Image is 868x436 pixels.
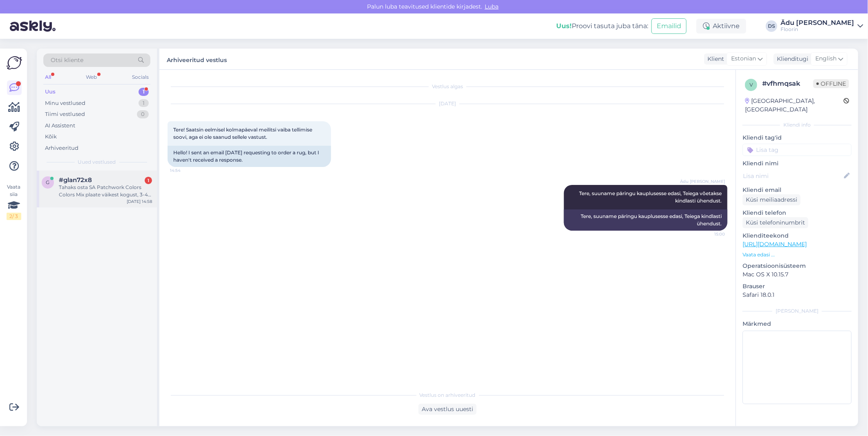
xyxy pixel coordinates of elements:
[743,217,808,228] div: Küsi telefoninumbrit
[145,177,152,184] div: 1
[743,133,852,142] p: Kliendi tag'id
[696,19,746,33] div: Aktiivne
[743,320,852,328] p: Märkmed
[7,183,21,220] div: Vaata siia
[45,133,57,141] div: Kõik
[7,55,22,71] img: Askly Logo
[7,213,21,220] div: 2 / 3
[743,144,852,156] input: Lisa tag
[43,72,53,82] div: All
[743,251,852,258] p: Vaata edasi ...
[813,79,849,88] span: Offline
[168,100,727,107] div: [DATE]
[59,176,92,184] span: #glan72x8
[694,231,725,237] span: 15:00
[78,158,116,166] span: Uued vestlused
[420,392,476,399] span: Vestlus on arhiveeritud
[139,88,149,96] div: 1
[45,110,85,118] div: Tiimi vestlused
[85,72,99,82] div: Web
[45,144,78,152] div: Arhiveeritud
[743,291,852,299] p: Safari 18.0.1
[46,179,50,185] span: g
[745,97,843,114] div: [GEOGRAPHIC_DATA], [GEOGRAPHIC_DATA]
[743,282,852,291] p: Brauser
[743,307,852,315] div: [PERSON_NAME]
[743,194,801,205] div: Küsi meiliaadressi
[482,3,501,10] span: Luba
[579,190,723,204] span: Tere, suuname päringu kauplusesse edasi, Teiega võetakse kindlasti ühendust.
[743,240,807,248] a: [URL][DOMAIN_NAME]
[743,171,842,180] input: Lisa nimi
[781,26,854,33] div: Floorin
[731,54,756,63] span: Estonian
[168,146,331,167] div: Hello! I sent an email [DATE] requesting to order a rug, but I haven't received a response.
[170,167,201,174] span: 14:54
[45,122,75,130] div: AI Assistent
[749,82,753,88] span: v
[556,21,648,31] div: Proovi tasuta juba täna:
[781,20,863,33] a: Ädu [PERSON_NAME]Floorin
[168,83,727,90] div: Vestlus algas
[167,53,227,65] label: Arhiveeritud vestlus
[704,55,724,63] div: Klient
[418,404,477,415] div: Ava vestlus uuesti
[774,55,808,63] div: Klienditugi
[556,22,572,30] b: Uus!
[743,186,852,194] p: Kliendi email
[743,121,852,129] div: Kliendi info
[130,72,150,82] div: Socials
[59,184,152,198] div: Tahaks osta SA Patchwork Colors Colors Mix plaate väikest kogust, 3-4 m2.
[173,127,313,140] span: Tere! Saatsin eelmisel kolmapäeval meilitsi vaiba tellimise soovi, aga ei ole saanud sellele vast...
[743,209,852,217] p: Kliendi telefon
[139,99,149,107] div: 1
[127,198,152,205] div: [DATE] 14:58
[766,20,777,32] div: DS
[762,79,813,89] div: # vfhmqsak
[743,231,852,240] p: Klienditeekond
[743,270,852,279] p: Mac OS X 10.15.7
[564,209,727,231] div: Tere, suuname päringu kauplusesse edasi, Teiega kindlasti ühendust.
[743,262,852,270] p: Operatsioonisüsteem
[680,178,725,185] span: Ädu [PERSON_NAME]
[815,54,837,63] span: English
[45,88,56,96] div: Uus
[51,56,83,65] span: Otsi kliente
[651,18,687,34] button: Emailid
[45,99,85,107] div: Minu vestlused
[781,20,854,26] div: Ädu [PERSON_NAME]
[137,110,149,118] div: 0
[743,159,852,168] p: Kliendi nimi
